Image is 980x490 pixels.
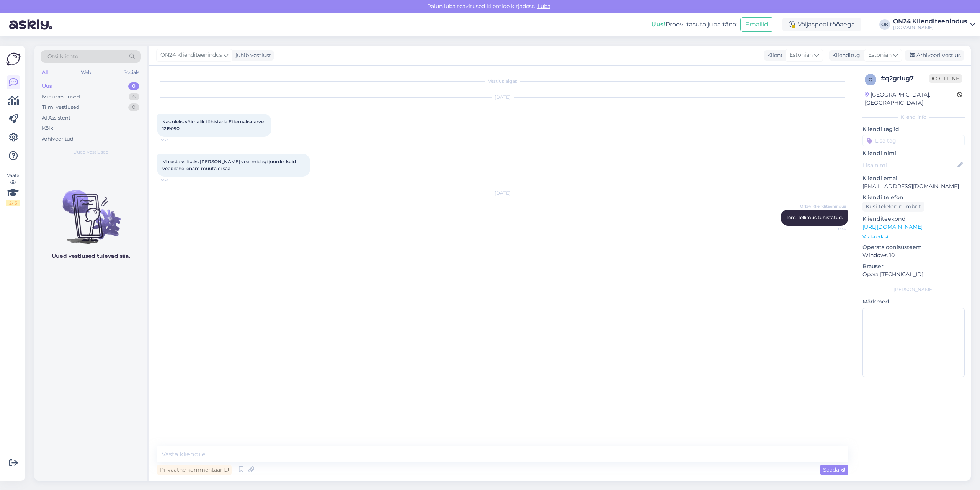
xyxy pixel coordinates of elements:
span: ON24 Klienditeenindus [160,51,222,59]
p: Kliendi telefon [862,193,965,202]
span: Uued vestlused [73,149,109,156]
span: Saada [823,466,845,473]
p: [EMAIL_ADDRESS][DOMAIN_NAME] [862,182,965,190]
p: Operatsioonisüsteem [862,243,965,251]
span: Luba [535,3,553,10]
div: Vaata siia [6,172,20,206]
div: [DATE] [157,190,848,197]
div: 0 [128,103,139,111]
p: Kliendi tag'id [862,125,965,133]
button: Emailid [740,17,773,32]
p: Kliendi email [862,174,965,182]
span: 8:34 [817,226,846,232]
div: 2 / 3 [6,200,20,206]
span: 15:33 [159,177,188,183]
span: Estonian [868,51,892,59]
div: Tiimi vestlused [42,103,80,111]
p: Vaata edasi ... [862,233,965,240]
p: Brauser [862,262,965,270]
div: Socials [122,67,141,77]
div: [PERSON_NAME] [862,286,965,293]
span: Offline [929,74,962,83]
div: OK [879,19,890,30]
div: ON24 Klienditeenindus [893,18,967,25]
div: Klienditugi [829,51,862,59]
div: 6 [129,93,139,101]
span: Kas oleks võimalik tühistada Ettemaksuarve: 1219090 [162,119,266,131]
div: Web [79,67,93,77]
p: Märkmed [862,298,965,306]
div: Arhiveeri vestlus [905,50,964,61]
b: Uus! [651,21,666,28]
div: Kliendi info [862,114,965,121]
div: Proovi tasuta juba täna: [651,20,737,29]
a: ON24 Klienditeenindus[DOMAIN_NAME] [893,18,975,31]
span: Ma ostaks lisaks [PERSON_NAME] veel midagi juurde, kuid veebilehel enam muuta ei saa [162,159,297,171]
a: [URL][DOMAIN_NAME] [862,223,923,230]
div: [DOMAIN_NAME] [893,25,967,31]
span: Estonian [789,51,813,59]
div: Arhiveeritud [42,135,73,143]
div: Privaatne kommentaar [157,465,232,475]
p: Klienditeekond [862,215,965,223]
div: # q2grlug7 [881,74,929,83]
div: Kõik [42,125,53,132]
p: Uued vestlused tulevad siia. [52,252,130,260]
p: Opera [TECHNICAL_ID] [862,270,965,279]
input: Lisa nimi [863,161,956,169]
img: Askly Logo [6,52,21,66]
span: 15:33 [159,137,188,143]
div: AI Assistent [42,114,70,122]
img: No chats [34,176,147,245]
div: Uus [42,82,52,90]
input: Lisa tag [862,135,965,146]
div: 0 [128,82,139,90]
div: Minu vestlused [42,93,80,101]
div: [DATE] [157,94,848,101]
div: Vestlus algas [157,78,848,85]
div: Väljaspool tööaega [782,18,861,31]
div: juhib vestlust [232,51,271,59]
span: Otsi kliente [47,52,78,61]
div: Küsi telefoninumbrit [862,202,924,212]
p: Windows 10 [862,251,965,259]
span: ON24 Klienditeenindus [800,203,846,209]
p: Kliendi nimi [862,149,965,157]
span: Tere. Tellimus tühistatud. [786,215,843,220]
div: Klient [764,51,783,59]
div: [GEOGRAPHIC_DATA], [GEOGRAPHIC_DATA] [865,91,957,107]
div: All [41,67,49,77]
span: q [869,77,872,82]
